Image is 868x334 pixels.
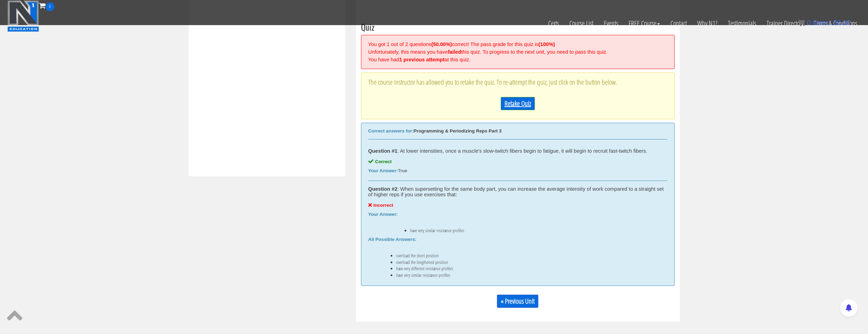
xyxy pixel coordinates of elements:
strong: Question #2 [368,186,398,192]
a: Terms & Conditions [809,11,862,36]
div: You got 1 out of 2 questions correct! The pass grade for this quiz is [368,40,664,48]
li: have very different resistance profiles [396,266,653,271]
img: n1-education [7,0,39,32]
a: Contact [665,11,692,36]
li: overload the short position [396,253,653,258]
span: items: [813,19,831,26]
b: Correct answers for: [368,128,414,134]
li: overload the lengthened position [396,259,653,265]
a: Why N1? [692,11,723,36]
div: Programming & Periodizing Reps Part 3 [368,128,667,134]
div: You have had at this quiz. [368,56,664,63]
a: Trainer Directory [761,11,809,36]
span: $ [833,19,837,26]
div: Correct [368,159,667,165]
a: Testimonials [723,11,761,36]
img: icon11.png [798,19,805,26]
li: have very similar resistance profiles [410,228,653,233]
span: 0 [46,2,54,11]
a: « Previous Unit [497,295,538,308]
strong: 1 previous attempt [399,57,445,62]
a: Events [599,11,623,36]
b: Your Answer: [368,168,398,173]
bdi: 0.00 [833,19,851,26]
div: Incorrect [368,203,667,208]
a: 0 [39,1,54,10]
a: FREE Course [623,11,665,36]
strong: (50.00%) [431,41,452,47]
a: Retake Quiz [501,97,535,110]
strong: Question #1 [368,148,398,154]
b: All Possible Answers: [368,237,417,242]
a: Certs [543,11,564,36]
div: : At lower intensities, once a muscle's slow-twitch fibers begin to fatigue, it will begin to rec... [368,148,667,154]
span: 0 [807,19,811,26]
b: Your Answer: [368,212,398,217]
a: Course List [564,11,599,36]
p: The course instructor has allowed you to retake the quiz. To re-attempt the quiz, just click on t... [368,78,667,86]
a: 0 items: $0.00 [798,19,851,26]
strong: (100%) [538,41,555,47]
strong: failed [448,49,461,55]
div: Unfortunately, this means you have this quiz. To progress to the next unit, you need to pass this... [368,48,664,56]
div: True [368,168,667,174]
li: have very similar resistance profiles [396,272,653,278]
div: : When supersetting for the same body part, you can increase the average intensity of work compar... [368,186,667,197]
